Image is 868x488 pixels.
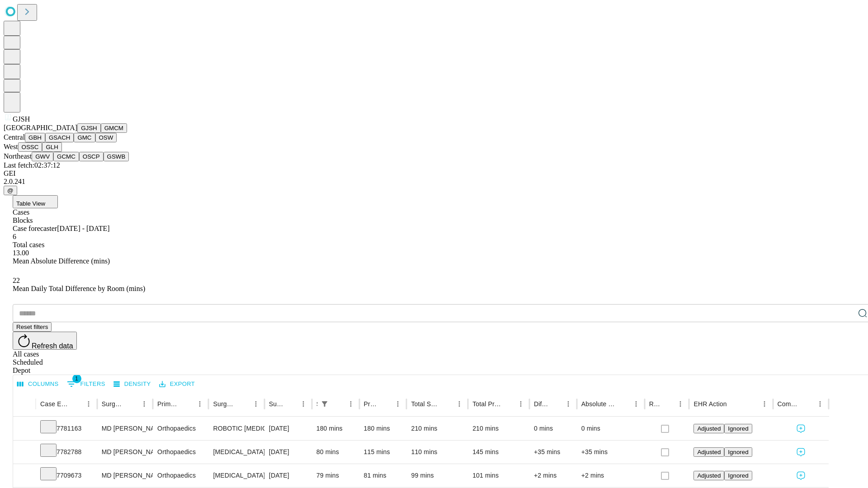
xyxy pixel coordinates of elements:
[814,398,826,410] button: Menu
[213,400,236,408] div: Surgery Name
[18,142,42,152] button: OSSC
[284,398,297,410] button: Sort
[102,464,148,487] div: MD [PERSON_NAME] [PERSON_NAME] Md
[45,133,74,142] button: GSACH
[13,277,20,284] span: 22
[724,471,752,480] button: Ignored
[25,133,45,142] button: GBH
[697,425,721,432] span: Adjusted
[15,377,61,391] button: Select columns
[318,398,331,410] button: Show filters
[13,233,16,240] span: 6
[42,142,61,152] button: GLH
[411,417,463,440] div: 210 mins
[728,425,748,432] span: Ignored
[364,400,378,408] div: Predicted In Room Duration
[364,464,402,487] div: 81 mins
[4,133,25,141] span: Central
[193,398,206,410] button: Menu
[157,417,204,440] div: Orthopaedics
[125,398,138,410] button: Sort
[316,417,355,440] div: 180 mins
[70,398,82,410] button: Sort
[269,441,307,464] div: [DATE]
[724,447,752,457] button: Ignored
[102,417,148,440] div: MD [PERSON_NAME] [PERSON_NAME] Md
[157,400,180,408] div: Primary Service
[57,225,109,232] span: [DATE] - [DATE]
[13,241,44,249] span: Total cases
[104,152,129,161] button: GSWB
[102,441,148,464] div: MD [PERSON_NAME] [PERSON_NAME] Md
[95,133,117,142] button: OSW
[693,424,724,433] button: Adjusted
[697,472,721,479] span: Adjusted
[728,472,748,479] span: Ignored
[4,143,18,150] span: West
[77,123,101,133] button: GJSH
[32,342,73,350] span: Refresh data
[237,398,250,410] button: Sort
[4,161,60,169] span: Last fetch: 02:37:12
[269,464,307,487] div: [DATE]
[411,464,463,487] div: 99 mins
[562,398,575,410] button: Menu
[534,441,572,464] div: +35 mins
[102,400,124,408] div: Surgeon Name
[16,200,45,207] span: Table View
[514,398,527,410] button: Menu
[250,398,262,410] button: Menu
[392,398,404,410] button: Menu
[181,398,193,410] button: Sort
[13,322,52,332] button: Reset filters
[411,400,439,408] div: Total Scheduled Duration
[364,441,402,464] div: 115 mins
[411,441,463,464] div: 110 mins
[581,464,640,487] div: +2 mins
[138,398,151,410] button: Menu
[549,398,562,410] button: Sort
[4,152,32,160] span: Northeast
[472,417,525,440] div: 210 mins
[534,400,548,408] div: Difference
[7,187,14,194] span: @
[693,400,726,408] div: EHR Action
[534,464,572,487] div: +2 mins
[32,152,53,161] button: GWV
[332,398,344,410] button: Sort
[157,377,197,391] button: Export
[79,152,104,161] button: OSCP
[581,400,616,408] div: Absolute Difference
[213,464,259,487] div: [MEDICAL_DATA] WITH [MEDICAL_DATA] REPAIR
[364,417,402,440] div: 180 mins
[157,441,204,464] div: Orthopaedics
[697,449,721,455] span: Adjusted
[472,400,501,408] div: Total Predicted Duration
[693,447,724,457] button: Adjusted
[72,374,81,383] span: 1
[13,115,30,123] span: GJSH
[269,400,283,408] div: Surgery Date
[318,398,331,410] div: 1 active filter
[316,400,317,408] div: Scheduled In Room Duration
[40,464,93,487] div: 7709673
[18,421,31,437] button: Expand
[674,398,687,410] button: Menu
[213,441,259,464] div: [MEDICAL_DATA] [MEDICAL_DATA]
[440,398,453,410] button: Sort
[472,464,525,487] div: 101 mins
[157,464,204,487] div: Orthopaedics
[297,398,310,410] button: Menu
[16,324,48,330] span: Reset filters
[778,400,800,408] div: Comments
[4,178,864,186] div: 2.0.241
[617,398,630,410] button: Sort
[53,152,79,161] button: GCMC
[724,424,752,433] button: Ignored
[502,398,514,410] button: Sort
[453,398,466,410] button: Menu
[472,441,525,464] div: 145 mins
[13,285,145,292] span: Mean Daily Total Difference by Room (mins)
[13,249,29,257] span: 13.00
[316,464,355,487] div: 79 mins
